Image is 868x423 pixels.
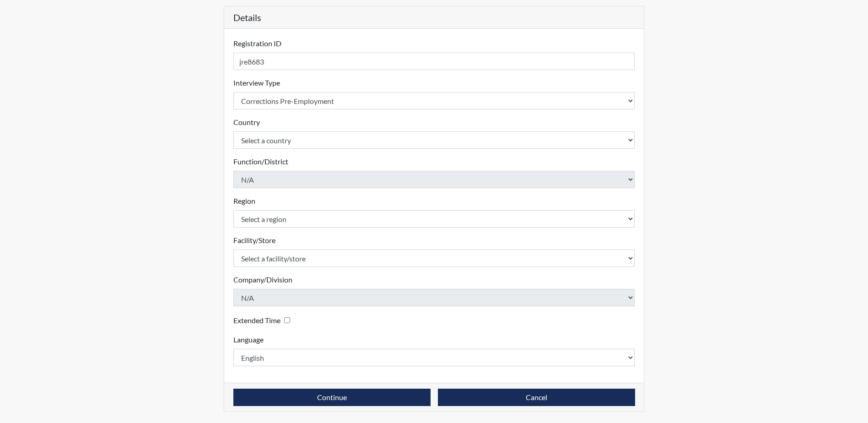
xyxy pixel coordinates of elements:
[224,6,644,29] h5: Details
[233,315,280,326] label: Extended Time
[233,334,264,345] label: Language
[233,235,275,246] label: Facility/Store
[233,314,294,327] div: Checking this box will provide the interviewee with an accomodation of extra time to answer each ...
[233,38,281,49] label: Registration ID
[233,117,260,128] label: Country
[233,389,431,406] button: Continue
[233,53,635,70] input: Insert a Registration ID, which needs to be a unique alphanumeric value for each interviewee
[233,77,280,88] label: Interview Type
[233,195,255,206] label: Region
[233,156,288,167] label: Function/District
[233,274,292,285] label: Company/Division
[438,389,635,406] button: Cancel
